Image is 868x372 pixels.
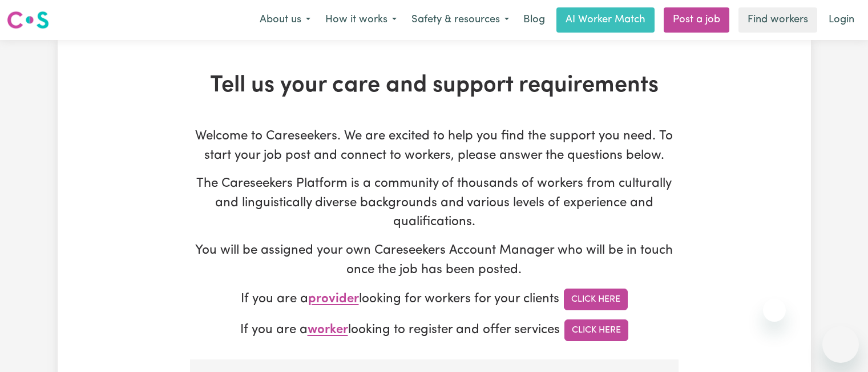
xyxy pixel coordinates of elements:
[822,7,861,33] a: Login
[252,8,318,32] button: About us
[822,326,859,363] iframe: Button to launch messaging window
[190,289,679,310] p: If you are a looking for workers for your clients
[664,7,729,33] a: Post a job
[318,8,404,32] button: How it works
[7,7,49,33] a: Careseekers logo
[763,299,786,322] iframe: Close message
[738,7,817,33] a: Find workers
[516,7,552,33] a: Blog
[7,10,49,30] img: Careseekers logo
[308,293,359,306] span: provider
[404,8,516,32] button: Safety & resources
[308,324,348,337] span: worker
[564,319,628,341] a: Click Here
[190,127,679,165] p: Welcome to Careseekers. We are excited to help you find the support you need. To start your job p...
[564,289,628,310] a: Click Here
[190,241,679,279] p: You will be assigned your own Careseekers Account Manager who will be in touch once the job has b...
[556,7,655,33] a: AI Worker Match
[190,319,679,341] p: If you are a looking to register and offer services
[190,72,679,99] h1: Tell us your care and support requirements
[190,174,679,232] p: The Careseekers Platform is a community of thousands of workers from culturally and linguisticall...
